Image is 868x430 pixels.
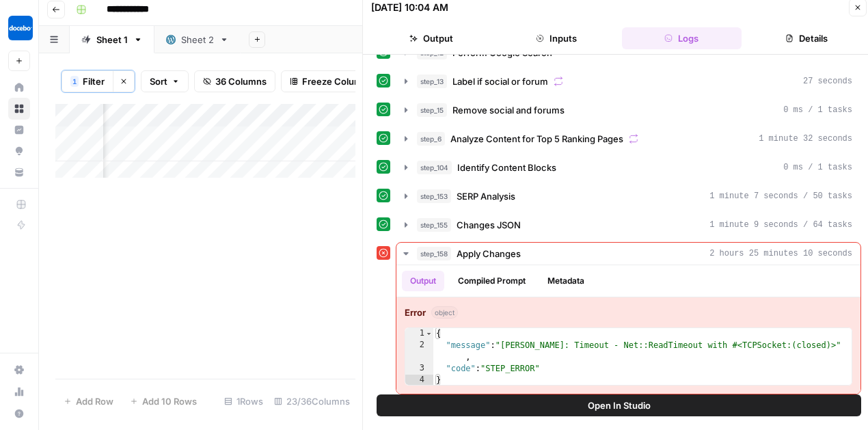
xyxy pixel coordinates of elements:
[83,75,105,88] span: Filter
[8,140,30,162] a: Opportunities
[8,98,30,120] a: Browse
[269,390,355,412] div: 23/36 Columns
[405,328,433,340] div: 1
[457,189,515,203] span: SERP Analysis
[457,218,521,232] span: Changes JSON
[302,75,372,88] span: Freeze Columns
[8,119,30,141] a: Insights
[396,214,860,236] button: 1 minute 9 seconds / 64 tasks
[417,75,447,88] span: step_13
[405,306,426,319] strong: Error
[396,70,860,92] button: 27 seconds
[405,375,433,386] div: 4
[8,359,30,381] a: Settings
[8,381,30,403] a: Usage
[709,190,852,202] span: 1 minute 7 seconds / 50 tasks
[431,306,458,319] span: object
[8,161,30,183] a: Your Data
[55,390,122,412] button: Add Row
[417,247,451,260] span: step_158
[622,27,742,49] button: Logs
[96,33,128,46] div: Sheet 1
[219,390,269,412] div: 1 Rows
[417,218,451,232] span: step_155
[417,132,445,146] span: step_6
[396,157,860,178] button: 0 ms / 1 tasks
[70,26,154,53] a: Sheet 1
[396,265,860,394] div: 2 hours 25 minutes 10 seconds
[457,161,556,174] span: Identify Content Blocks
[417,189,451,203] span: step_153
[8,11,30,45] button: Workspace: Docebo
[452,103,565,117] span: Remove social and forums
[417,161,452,174] span: step_104
[759,133,852,145] span: 1 minute 32 seconds
[709,219,852,231] span: 1 minute 9 seconds / 64 tasks
[141,70,189,92] button: Sort
[72,76,77,87] span: 1
[396,128,860,150] button: 1 minute 32 seconds
[150,75,167,88] span: Sort
[425,328,433,340] span: Toggle code folding, rows 1 through 4
[76,394,113,408] span: Add Row
[377,394,861,416] button: Open In Studio
[783,104,852,116] span: 0 ms / 1 tasks
[450,132,623,146] span: Analyze Content for Top 5 Ranking Pages
[396,99,860,121] button: 0 ms / 1 tasks
[281,70,381,92] button: Freeze Columns
[405,340,433,363] div: 2
[396,243,860,265] button: 2 hours 25 minutes 10 seconds
[8,403,30,425] button: Help + Support
[417,103,447,117] span: step_15
[8,77,30,98] a: Home
[709,247,852,260] span: 2 hours 25 minutes 10 seconds
[588,399,651,412] span: Open In Studio
[371,27,491,49] button: Output
[452,75,548,88] span: Label if social or forum
[539,271,593,291] button: Metadata
[402,271,444,291] button: Output
[70,76,79,87] div: 1
[405,363,433,375] div: 3
[747,27,867,49] button: Details
[8,16,33,40] img: Docebo Logo
[783,161,852,174] span: 0 ms / 1 tasks
[803,75,852,88] span: 27 seconds
[215,75,267,88] span: 36 Columns
[396,185,860,207] button: 1 minute 7 seconds / 50 tasks
[142,394,197,408] span: Add 10 Rows
[496,27,616,49] button: Inputs
[371,1,448,14] div: [DATE] 10:04 AM
[194,70,275,92] button: 36 Columns
[62,70,113,92] button: 1Filter
[122,390,205,412] button: Add 10 Rows
[181,33,214,46] div: Sheet 2
[450,271,534,291] button: Compiled Prompt
[457,247,521,260] span: Apply Changes
[154,26,241,53] a: Sheet 2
